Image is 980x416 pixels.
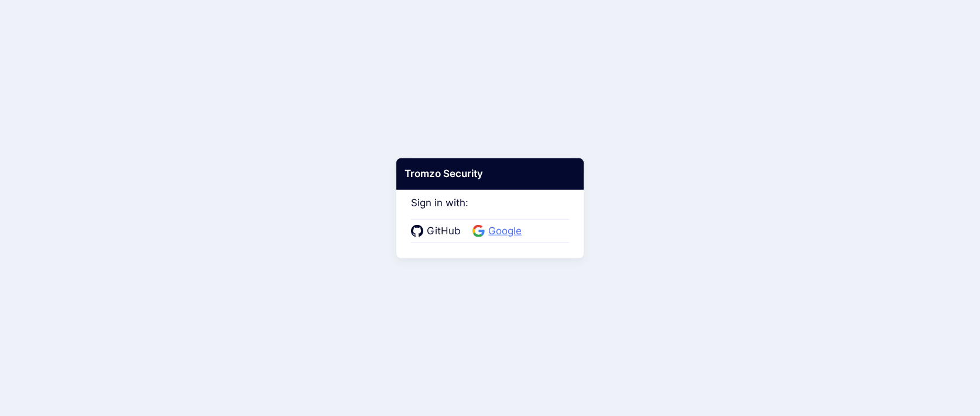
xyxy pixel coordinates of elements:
span: Google [485,224,525,239]
div: Tromzo Security [396,158,584,190]
span: GitHub [423,224,464,239]
div: Sign in with: [411,181,569,243]
a: GitHub [411,224,464,239]
a: Google [472,224,525,239]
